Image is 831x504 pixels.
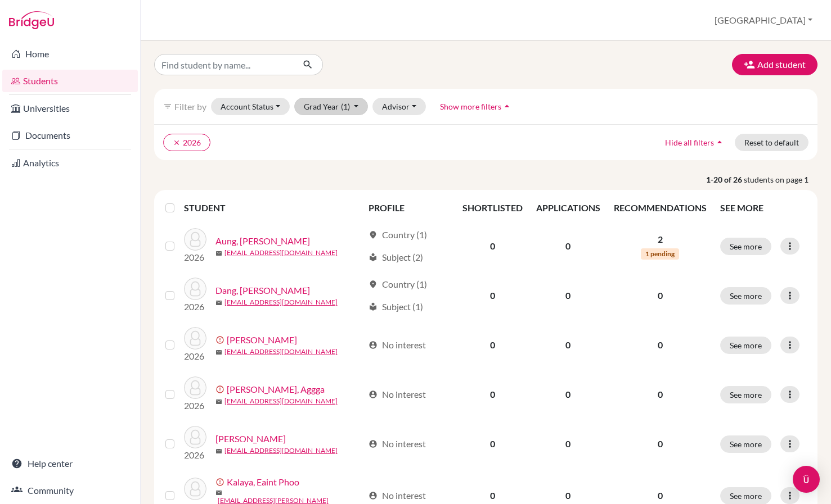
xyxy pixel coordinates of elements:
[369,489,426,502] div: No interest
[720,238,771,255] button: See more
[184,194,362,221] th: STUDENT
[163,134,210,151] button: clear2026
[720,386,771,403] button: See more
[184,376,206,399] img: Hein, Aggga
[163,102,172,111] i: filter_list
[793,466,820,493] div: Open Intercom Messenger
[607,194,713,221] th: RECOMMENDATIONS
[2,479,138,502] a: Community
[529,370,607,419] td: 0
[456,370,529,419] td: 0
[215,284,310,297] a: Dang, [PERSON_NAME]
[224,297,338,307] a: [EMAIL_ADDRESS][DOMAIN_NAME]
[440,102,501,111] span: Show more filters
[362,194,456,221] th: PROFILE
[174,101,206,112] span: Filter by
[709,10,817,31] button: [GEOGRAPHIC_DATA]
[184,327,206,349] img: Freeman, Moses
[456,320,529,370] td: 0
[456,221,529,271] td: 0
[2,43,138,65] a: Home
[456,194,529,221] th: SHORTLISTED
[614,338,707,352] p: 0
[184,228,206,251] img: Aung, Wai Lin
[9,11,54,29] img: Bridge-U
[614,289,707,302] p: 0
[211,98,290,115] button: Account Status
[720,337,771,354] button: See more
[369,230,378,239] span: location_on
[529,419,607,469] td: 0
[224,446,338,456] a: [EMAIL_ADDRESS][DOMAIN_NAME]
[369,251,423,264] div: Subject (2)
[720,435,771,453] button: See more
[369,300,423,314] div: Subject (1)
[215,250,222,257] span: mail
[456,419,529,469] td: 0
[2,70,138,92] a: Students
[215,398,222,405] span: mail
[369,228,427,242] div: Country (1)
[430,98,522,115] button: Show more filtersarrow_drop_up
[2,124,138,147] a: Documents
[224,248,338,258] a: [EMAIL_ADDRESS][DOMAIN_NAME]
[720,287,771,305] button: See more
[184,426,206,448] img: Hein, Aung Khant
[215,349,222,356] span: mail
[369,253,378,262] span: local_library
[184,251,206,264] p: 2026
[735,134,808,151] button: Reset to default
[529,271,607,320] td: 0
[529,221,607,271] td: 0
[215,234,310,248] a: Aung, [PERSON_NAME]
[2,452,138,475] a: Help center
[614,233,707,246] p: 2
[173,139,181,147] i: clear
[529,194,607,221] th: APPLICATIONS
[227,475,299,489] a: Kalaya, Eaint Phoo
[215,432,286,446] a: [PERSON_NAME]
[665,138,714,147] span: Hide all filters
[706,174,744,185] strong: 1-20 of 26
[184,448,206,462] p: 2026
[215,478,227,487] span: error_outline
[224,396,338,406] a: [EMAIL_ADDRESS][DOMAIN_NAME]
[369,439,378,448] span: account_circle
[2,97,138,120] a: Universities
[227,383,325,396] a: [PERSON_NAME], Aggga
[184,278,206,300] img: Dang, Minh Phan
[369,338,426,352] div: No interest
[369,388,426,401] div: No interest
[227,333,297,347] a: [PERSON_NAME]
[655,134,735,151] button: Hide all filtersarrow_drop_up
[372,98,426,115] button: Advisor
[215,335,227,344] span: error_outline
[714,137,725,148] i: arrow_drop_up
[2,152,138,174] a: Analytics
[369,278,427,291] div: Country (1)
[732,54,817,75] button: Add student
[215,299,222,306] span: mail
[184,349,206,363] p: 2026
[215,385,227,394] span: error_outline
[369,437,426,451] div: No interest
[215,489,222,496] span: mail
[369,340,378,349] span: account_circle
[215,448,222,455] span: mail
[369,280,378,289] span: location_on
[501,101,513,112] i: arrow_drop_up
[614,489,707,502] p: 0
[614,437,707,451] p: 0
[713,194,813,221] th: SEE MORE
[154,54,294,75] input: Find student by name...
[529,320,607,370] td: 0
[456,271,529,320] td: 0
[614,388,707,401] p: 0
[744,174,817,185] span: students on page 1
[184,478,206,500] img: Kalaya, Eaint Phoo
[294,98,369,115] button: Grad Year(1)
[369,302,378,311] span: local_library
[369,491,378,500] span: account_circle
[641,248,679,260] span: 1 pending
[224,347,338,357] a: [EMAIL_ADDRESS][DOMAIN_NAME]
